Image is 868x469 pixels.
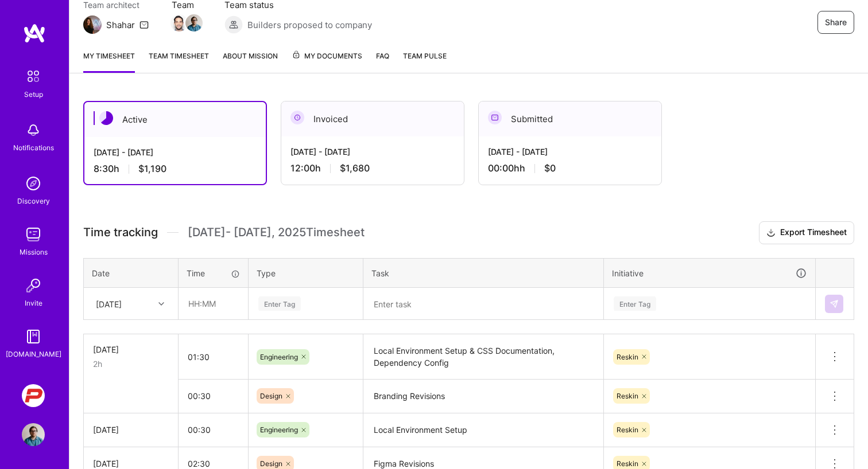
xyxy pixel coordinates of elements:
img: setup [21,64,45,88]
a: Team Member Avatar [187,13,201,33]
textarea: Local Environment Setup & CSS Documentation, Dependency Config [365,335,602,378]
span: Reskin [617,353,638,361]
span: Team Pulse [403,52,447,60]
img: User Avatar [22,423,45,446]
i: icon Mail [139,20,149,29]
textarea: Local Environment Setup [365,415,602,446]
span: Design [260,459,282,468]
span: $1,190 [138,163,166,175]
textarea: Branding Revisions [365,381,602,412]
div: Time [187,267,240,279]
div: [DATE] - [DATE] [290,146,455,158]
div: [DATE] - [DATE] [488,146,652,158]
span: Share [825,17,847,28]
div: Notifications [13,142,54,154]
div: Discovery [17,195,50,207]
span: Builders proposed to company [247,19,372,31]
img: Active [99,111,113,125]
img: bell [22,119,45,142]
a: My timesheet [83,50,135,73]
div: Invite [25,297,42,309]
a: My Documents [292,50,362,73]
img: guide book [22,325,45,348]
th: Task [363,258,604,288]
div: Active [84,102,266,137]
div: Enter Tag [258,295,301,312]
span: [DATE] - [DATE] , 2025 Timesheet [188,225,365,240]
a: Team timesheet [149,50,209,73]
div: 12:00 h [290,162,455,174]
span: Time tracking [83,225,158,240]
img: PCarMarket: Car Marketplace Web App Redesign [22,384,45,407]
input: HH:MM [179,342,248,372]
span: Engineering [260,425,298,434]
div: Shahar [106,19,135,31]
div: Initiative [612,267,807,280]
img: Invoiced [290,111,304,124]
span: Reskin [617,392,638,400]
div: Invoiced [281,101,464,136]
img: logo [23,23,46,44]
a: About Mission [223,50,278,73]
a: Team Pulse [403,50,447,73]
input: HH:MM [179,415,248,445]
button: Export Timesheet [759,221,854,244]
div: Setup [24,88,43,100]
img: Submitted [488,111,502,124]
div: [DATE] [96,298,122,310]
div: Submitted [479,101,661,136]
div: 2h [93,358,169,370]
div: [DATE] [93,343,169,355]
span: Design [260,392,282,400]
img: Invite [22,274,45,297]
input: HH:MM [179,381,248,411]
div: 8:30 h [94,163,257,175]
img: Builders proposed to company [224,15,243,34]
th: Date [84,258,179,288]
img: Team Architect [83,15,102,34]
img: teamwork [22,223,45,246]
span: Engineering [260,353,298,361]
img: discovery [22,172,45,195]
div: [DATE] [93,424,169,436]
span: Reskin [617,459,638,468]
span: $0 [544,162,556,174]
i: icon Download [766,227,776,239]
img: Team Member Avatar [185,14,203,32]
th: Type [249,258,363,288]
a: Team Member Avatar [172,13,187,33]
img: Team Member Avatar [170,14,188,32]
div: [DOMAIN_NAME] [6,348,61,360]
img: Submit [830,299,839,308]
input: HH:MM [179,288,247,319]
button: Share [817,11,854,34]
a: FAQ [376,50,389,73]
div: [DATE] - [DATE] [94,146,257,158]
span: $1,680 [340,162,370,174]
div: Enter Tag [614,295,656,312]
i: icon Chevron [158,301,164,307]
span: Reskin [617,425,638,434]
div: Missions [20,246,48,258]
span: My Documents [292,50,362,62]
a: User Avatar [19,423,48,446]
div: 00:00h h [488,162,652,174]
a: PCarMarket: Car Marketplace Web App Redesign [19,384,48,407]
